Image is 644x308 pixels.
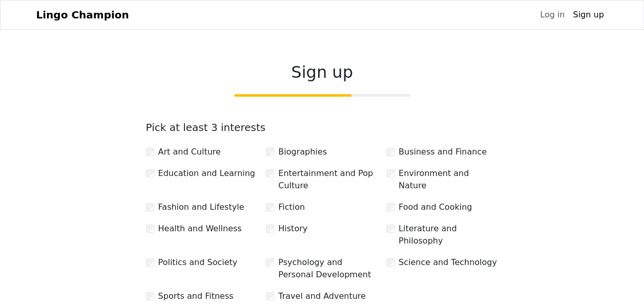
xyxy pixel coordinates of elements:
label: Psychology and Personal Development [278,256,378,281]
label: Fashion and Lifestyle [158,201,244,213]
label: Health and Wellness [158,223,242,235]
label: Education and Learning [158,167,255,180]
label: Fiction [278,201,305,213]
a: Lingo Champion [36,5,129,25]
label: Biographies [278,146,327,158]
h2: Sign up [146,62,498,82]
label: Business and Finance [399,146,487,158]
label: Pick at least 3 interests [146,121,266,134]
label: Environment and Nature [399,167,498,192]
a: Log in [536,5,569,25]
label: Food and Cooking [399,201,472,213]
label: Sports and Fitness [158,290,234,302]
label: Entertainment and Pop Culture [278,167,378,192]
label: Art and Culture [158,146,221,158]
label: History [278,223,307,235]
a: Sign up [569,5,608,25]
label: Literature and Philosophy [399,223,498,247]
label: Science and Technology [399,256,497,269]
label: Travel and Adventure [278,290,366,302]
label: Politics and Society [158,256,238,269]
